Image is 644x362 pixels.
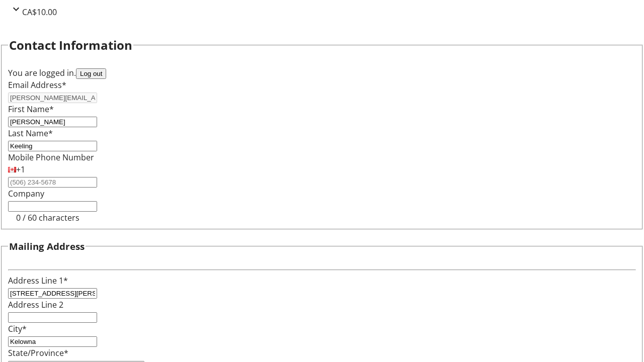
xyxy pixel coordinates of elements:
label: Address Line 1* [8,275,68,286]
h3: Mailing Address [9,239,85,253]
div: You are logged in. [8,67,636,79]
tr-character-limit: 0 / 60 characters [16,212,79,223]
label: State/Province* [8,347,68,358]
input: City [8,336,97,347]
label: Address Line 2 [8,299,63,310]
button: Log out [76,68,106,79]
label: Company [8,188,44,199]
input: (506) 234-5678 [8,177,97,188]
label: Mobile Phone Number [8,152,94,163]
label: Last Name* [8,128,53,139]
span: CA$10.00 [22,7,57,18]
label: First Name* [8,104,54,115]
label: City* [8,323,27,334]
label: Email Address* [8,79,66,90]
h2: Contact Information [9,36,132,54]
input: Address [8,288,97,299]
